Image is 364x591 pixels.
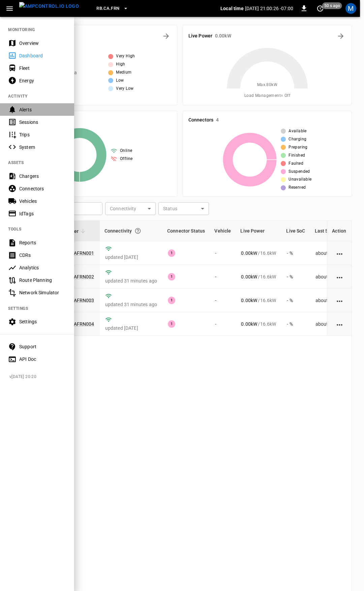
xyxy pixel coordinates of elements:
[19,52,66,59] div: Dashboard
[19,77,66,84] div: Energy
[19,40,66,47] div: Overview
[19,343,66,350] div: Support
[19,318,66,325] div: Settings
[19,356,66,362] div: API Doc
[19,289,66,296] div: Network Simulator
[19,198,66,205] div: Vehicles
[322,2,342,9] span: 50 s ago
[19,173,66,180] div: Chargers
[19,264,66,271] div: Analytics
[19,65,66,72] div: Fleet
[19,277,66,284] div: Route Planning
[245,5,293,12] p: [DATE] 21:00:26 -07:00
[19,106,66,113] div: Alerts
[9,374,69,380] span: v [DATE] 20:20
[19,131,66,138] div: Trips
[19,185,66,192] div: Connectors
[19,144,66,151] div: System
[315,3,326,14] button: set refresh interval
[19,210,66,217] div: IdTags
[19,119,66,126] div: Sessions
[19,252,66,259] div: CDRs
[19,2,79,10] img: ampcontrol.io logo
[220,5,244,12] p: Local time
[345,3,356,14] div: profile-icon
[96,5,119,12] span: RB.CA.FRN
[19,239,66,246] div: Reports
